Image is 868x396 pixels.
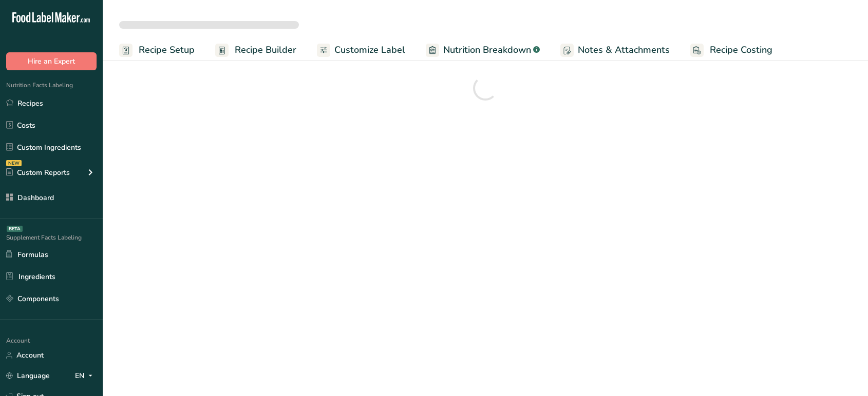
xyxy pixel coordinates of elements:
a: Nutrition Breakdown [426,38,540,62]
span: Recipe Setup [139,43,195,57]
a: Recipe Setup [119,38,195,62]
a: Language [6,367,50,385]
a: Customize Label [317,38,405,62]
span: Recipe Costing [710,43,772,57]
span: Notes & Attachments [578,43,670,57]
a: Notes & Attachments [560,38,670,62]
button: Hire an Expert [6,52,97,70]
a: Recipe Costing [690,38,772,62]
span: Nutrition Breakdown [443,43,531,57]
span: Recipe Builder [235,43,296,57]
div: Custom Reports [6,167,70,178]
div: EN [75,370,97,382]
div: NEW [6,160,22,166]
span: Customize Label [334,43,405,57]
a: Recipe Builder [215,38,296,62]
div: BETA [7,226,23,232]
